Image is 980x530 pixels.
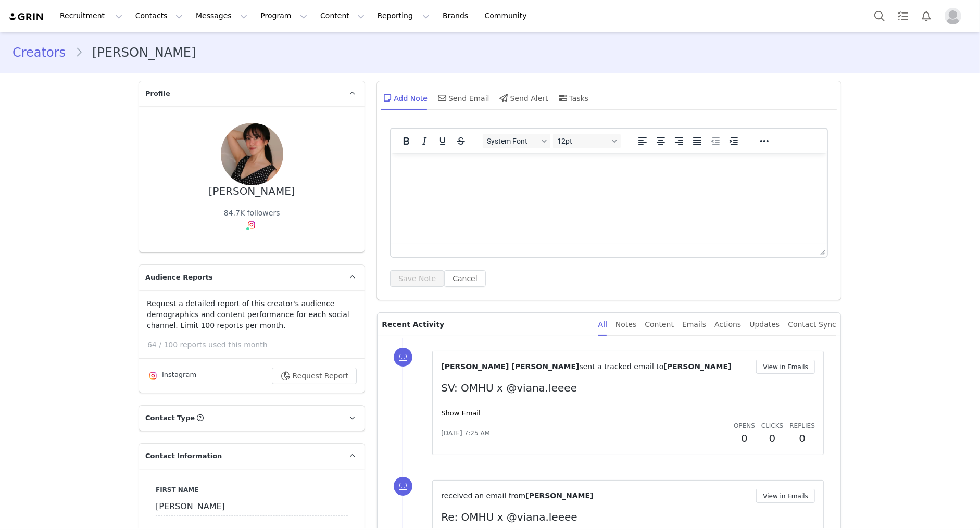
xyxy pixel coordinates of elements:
button: Bold [397,134,415,148]
iframe: Rich Text Area [391,153,827,244]
button: Strikethrough [452,134,470,148]
div: Press the Up and Down arrow keys to resize the editor. [816,244,827,257]
button: Font sizes [553,134,621,148]
div: Actions [714,313,741,336]
button: Italic [416,134,433,148]
img: instagram.svg [149,372,157,380]
span: System Font [487,137,538,145]
button: Reveal or hide additional toolbar items [756,134,773,148]
div: Updates [749,313,780,336]
span: Audience Reports [145,272,213,283]
button: Reporting [371,4,436,28]
div: Content [645,313,674,336]
a: Show Email [441,409,480,417]
p: Request a detailed report of this creator's audience demographics and content performance for eac... [147,298,357,331]
span: [PERSON_NAME] [663,362,731,371]
img: grin logo [8,12,45,22]
button: Program [254,4,313,28]
span: [DATE] 7:25 AM [441,428,490,438]
button: View in Emails [756,489,815,503]
button: Recruitment [54,4,129,28]
span: [PERSON_NAME] [525,491,593,500]
img: placeholder-profile.jpg [945,8,961,24]
button: Cancel [444,270,485,287]
span: Clicks [761,422,783,430]
button: Align center [652,134,670,148]
button: Justify [688,134,706,148]
button: Align right [670,134,688,148]
span: received an email from [441,491,525,500]
button: Decrease indent [707,134,724,148]
a: Tasks [891,4,914,28]
button: Save Note [390,270,444,287]
h2: 0 [761,431,783,446]
span: [PERSON_NAME] [PERSON_NAME] [441,362,579,371]
button: View in Emails [756,360,815,374]
span: 12pt [557,137,608,145]
h2: 0 [734,431,755,446]
div: Notes [615,313,636,336]
button: Profile [938,8,972,24]
button: Notifications [915,4,938,28]
div: Instagram [147,370,196,382]
button: Contacts [129,4,189,28]
p: SV: OMHU x @viana.leeee [441,380,815,396]
div: Emails [682,313,706,336]
div: [PERSON_NAME] [209,185,295,197]
button: Increase indent [725,134,743,148]
span: Profile [145,89,170,99]
img: instagram.svg [247,221,256,229]
span: Contact Type [145,413,195,423]
p: 64 / 100 reports used this month [147,339,365,350]
img: e60b4d10-f981-473e-8c9a-97b2e5bb0829.jpg [221,123,283,185]
span: Contact Information [145,451,222,461]
span: Opens [734,422,755,430]
label: First Name [156,485,348,495]
span: Replies [789,422,815,430]
div: Tasks [557,85,589,110]
a: Creators [12,43,75,62]
div: 84.7K followers [224,208,280,219]
button: Fonts [483,134,550,148]
div: Add Note [381,85,428,110]
p: Re: OMHU x @viana.leeee [441,509,815,525]
button: Search [868,4,891,28]
h2: 0 [789,431,815,446]
div: All [598,313,607,336]
div: Send Email [436,85,489,110]
a: Brands [436,4,478,28]
span: sent a tracked email to [580,362,664,371]
button: Request Report [272,368,357,384]
button: Content [314,4,371,28]
button: Align left [634,134,651,148]
div: Send Alert [498,85,548,110]
button: Messages [190,4,254,28]
button: Underline [434,134,451,148]
p: Recent Activity [382,313,589,336]
a: Community [479,4,538,28]
div: Contact Sync [788,313,836,336]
